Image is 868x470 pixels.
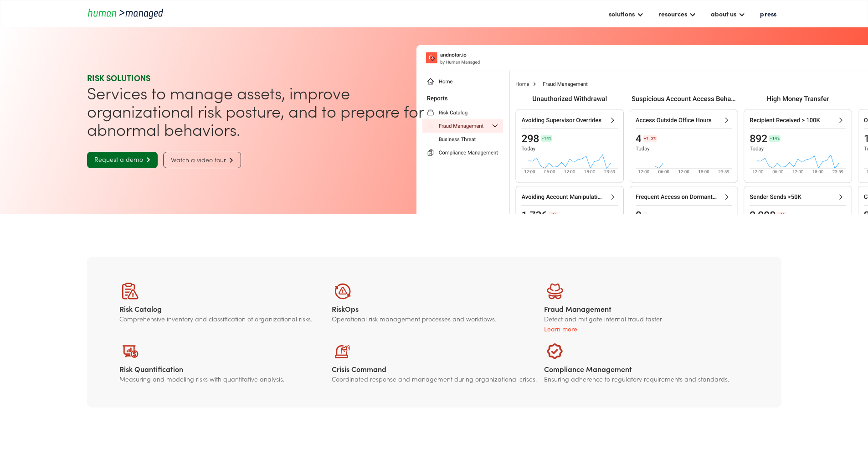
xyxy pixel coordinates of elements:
a: press [755,6,781,21]
a: Watch a video tour [163,152,241,168]
a: home [87,7,169,20]
div: Risk Quantification [119,364,324,373]
div: RiskOps [332,304,537,313]
div: Detect and mitigate internal fraud faster [544,315,749,322]
a: Request a demo [87,152,158,168]
span:  [226,157,233,163]
div: solutions [604,6,648,21]
div: Operational risk management processes and workflows. [332,315,537,322]
h1: Services to manage assets, improve organizational risk posture, and to prepare for abnormal behav... [87,83,431,138]
div: about us [711,8,736,19]
div: Crisis Command [332,364,537,373]
span:  [143,157,150,163]
div: resources [654,6,701,21]
div: about us [706,6,750,21]
div: Comprehensive inventory and classification of organizational risks. [119,315,324,322]
div: Measuring and modeling risks with quantitative analysis. [119,375,324,382]
div: Compliance Management [544,364,749,373]
div: solutions [609,8,635,19]
div: RISK SOLUTIONS [87,72,431,83]
div: Risk Catalog [119,304,324,313]
div: Coordinated response and management during organizational crises. [332,375,537,382]
div: resources [658,8,687,19]
div: Fraud Management [544,304,749,313]
div: Ensuring adherence to regulatory requirements and standards. [544,375,749,382]
a: Learn more [544,324,749,333]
